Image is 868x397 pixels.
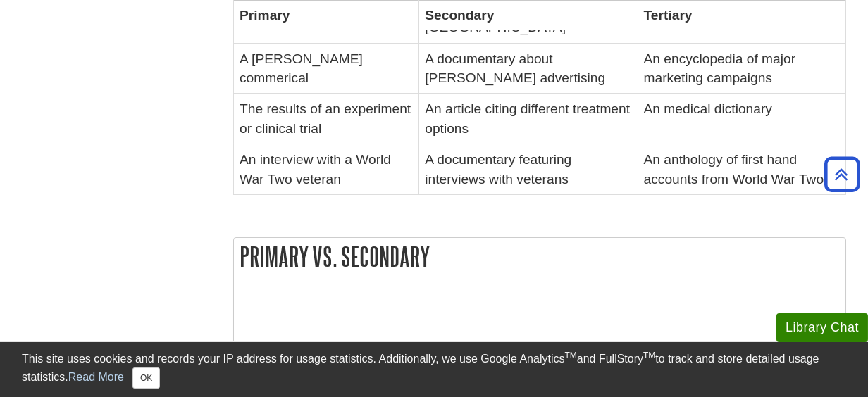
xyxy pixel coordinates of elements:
h2: Primary vs. Secondary [234,238,845,275]
td: An encyclopedia of major marketing campaigns [638,43,845,94]
td: A documentary about [PERSON_NAME] advertising [419,43,638,94]
td: An interview with a World War Two veteran [234,144,419,195]
td: An medical dictionary [638,94,845,144]
sup: TM [643,351,655,360]
td: A [PERSON_NAME] commerical [234,43,419,94]
a: Read More [68,371,124,383]
button: Close [132,367,160,389]
td: The results of an experiment or clinical trial [234,94,419,144]
sup: TM [564,351,576,360]
td: An anthology of first hand accounts from World War Two [638,144,845,195]
td: A documentary featuring interviews with veterans [419,144,638,195]
div: This site uses cookies and records your IP address for usage statistics. Additionally, we use Goo... [22,351,846,389]
td: An article citing different treatment options [419,94,638,144]
a: Back to Top [819,165,864,184]
button: Library Chat [776,313,868,342]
